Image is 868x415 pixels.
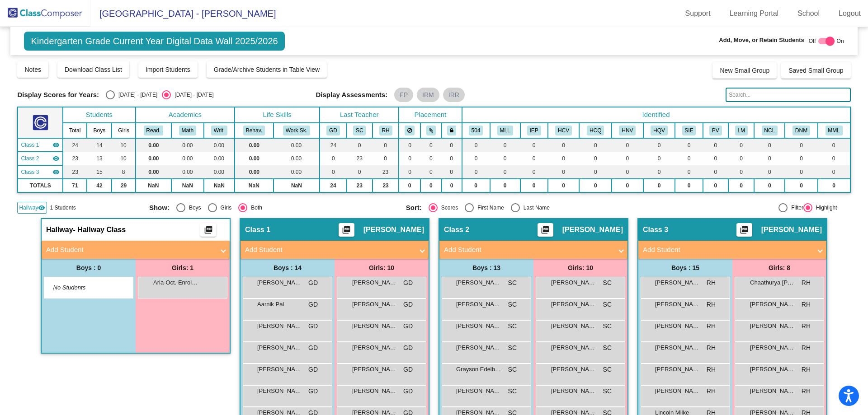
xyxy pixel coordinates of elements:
th: Hi Cap - Quantitative Qualification [579,123,612,138]
td: NaN [235,179,274,192]
span: Class 2 [444,225,469,234]
button: SC [353,126,366,135]
td: 0 [490,179,520,192]
span: SC [508,343,517,353]
td: 29 [112,179,135,192]
span: Chaathurya [PERSON_NAME] [750,278,795,287]
span: RH [707,322,716,331]
td: 24 [320,138,346,152]
td: NaN [274,179,320,192]
div: Highlight [812,204,837,212]
td: 23 [63,152,87,165]
span: [PERSON_NAME] [761,225,822,234]
mat-chip: IRM [417,88,439,102]
th: Monitored ML [818,123,850,138]
button: Grade/Archive Students in Table View [207,61,327,78]
td: 15 [87,165,112,179]
span: Class 1 [245,225,270,234]
td: 10 [112,138,135,152]
td: 0 [643,179,675,192]
mat-expansion-panel-header: Add Student [241,241,429,259]
td: 23 [373,179,399,192]
td: 0 [728,138,754,152]
th: Keep with students [420,123,441,138]
td: 0 [785,152,818,165]
td: 0 [442,152,462,165]
td: 42 [87,179,112,192]
span: [PERSON_NAME] [352,343,397,352]
td: 0 [442,179,462,192]
span: RH [802,343,811,353]
span: [PERSON_NAME] [257,365,302,374]
td: 0.00 [204,165,235,179]
td: 0 [818,165,850,179]
span: [PERSON_NAME] [257,278,302,287]
span: RH [707,278,716,288]
td: 0 [785,179,818,192]
td: 0.00 [136,152,171,165]
td: 0 [373,152,399,165]
div: Boys [185,204,201,212]
td: 0 [643,152,675,165]
button: PV [709,126,722,135]
td: 0 [612,138,643,152]
span: Grayson Edelbrock [456,365,501,374]
span: RH [802,278,811,288]
a: School [790,6,827,21]
td: 0 [399,179,420,192]
span: Aarnik Pal [257,300,302,309]
mat-radio-group: Select an option [106,90,213,99]
mat-icon: picture_as_pdf [341,225,352,238]
button: HNV [619,126,636,135]
span: [PERSON_NAME] [456,322,501,331]
button: RH [379,126,392,135]
td: NaN [136,179,171,192]
span: [PERSON_NAME] [655,278,700,287]
td: 0 [643,138,675,152]
div: Girls: 8 [732,259,826,277]
span: Class 3 [643,225,668,234]
td: 0 [818,138,850,152]
td: 0.00 [274,152,320,165]
th: Hi Cap - Verbal & Quantitative Qualification [643,123,675,138]
span: GD [403,322,413,331]
td: 0 [442,138,462,152]
span: No Students [53,283,110,292]
div: Boys : 14 [241,259,335,277]
th: Hi Cap - Non-Verbal Qualification [612,123,643,138]
button: GD [326,126,340,135]
td: 0 [420,138,441,152]
div: Both [247,204,262,212]
td: 10 [112,152,135,165]
td: 0.00 [204,152,235,165]
span: Class 2 [21,154,39,163]
button: HCQ [587,126,604,135]
th: 504 Plan [462,123,490,138]
td: TOTALS [18,179,63,192]
div: Girls: 10 [533,259,627,277]
th: Placement [399,107,462,123]
td: 0 [754,138,785,152]
td: 0 [703,152,728,165]
span: Hallway [46,225,73,234]
div: Boys : 15 [638,259,732,277]
div: Boys : 13 [439,259,533,277]
td: 24 [320,179,346,192]
button: Math [179,126,196,135]
td: 0 [320,152,346,165]
mat-panel-title: Add Student [643,245,811,255]
div: [DATE] - [DATE] [115,91,157,99]
a: Learning Portal [722,6,786,21]
span: Show: [149,204,170,212]
button: Read. [144,126,164,135]
span: - Hallway Class [73,225,126,234]
span: Notes [24,66,41,73]
span: [PERSON_NAME] [352,300,397,309]
span: RH [802,322,811,331]
td: 0 [612,165,643,179]
button: 504 [469,126,483,135]
mat-panel-title: Add Student [245,245,413,255]
th: Multilingual Learner [490,123,520,138]
th: Girls [112,123,135,138]
button: Notes [17,61,48,78]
